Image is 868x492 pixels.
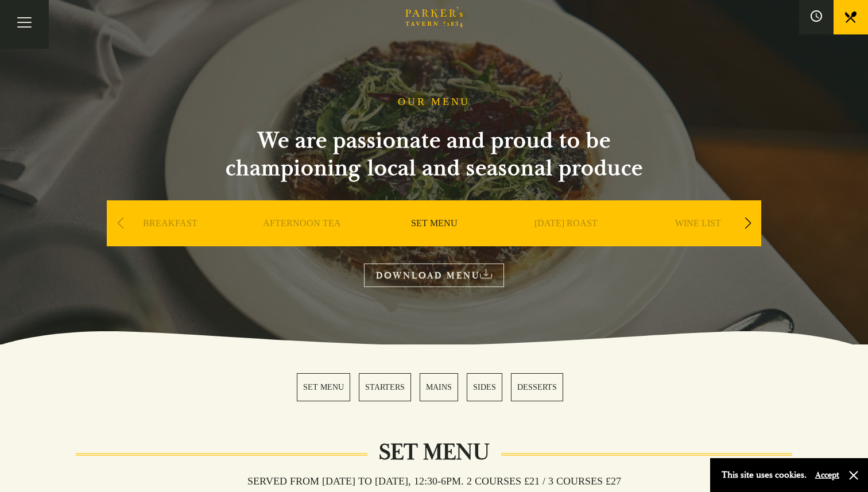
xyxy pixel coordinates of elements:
[534,218,598,264] a: [DATE] ROAST
[107,200,233,281] div: 1 / 9
[675,218,721,264] a: WINE LIST
[511,373,563,401] a: 5 / 5
[398,96,470,109] h1: OUR MENU
[359,373,411,401] a: 2 / 5
[364,264,504,287] a: DOWNLOAD MENU
[848,470,859,481] button: Close and accept
[722,467,807,483] p: This site uses cookies.
[740,211,755,236] div: Next slide
[371,200,497,281] div: 3 / 9
[420,373,458,401] a: 3 / 5
[297,373,350,401] a: 1 / 5
[204,127,664,182] h2: We are passionate and proud to be championing local and seasonal produce
[503,200,629,281] div: 4 / 9
[367,439,501,466] h2: Set Menu
[113,211,128,236] div: Previous slide
[263,218,341,264] a: AFTERNOON TEA
[815,470,839,481] button: Accept
[635,200,761,281] div: 5 / 9
[143,218,197,264] a: BREAKFAST
[239,200,365,281] div: 2 / 9
[236,475,633,487] h3: Served from [DATE] to [DATE], 12:30-6pm. 2 COURSES £21 / 3 COURSES £27
[467,373,502,401] a: 4 / 5
[411,218,458,264] a: SET MENU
